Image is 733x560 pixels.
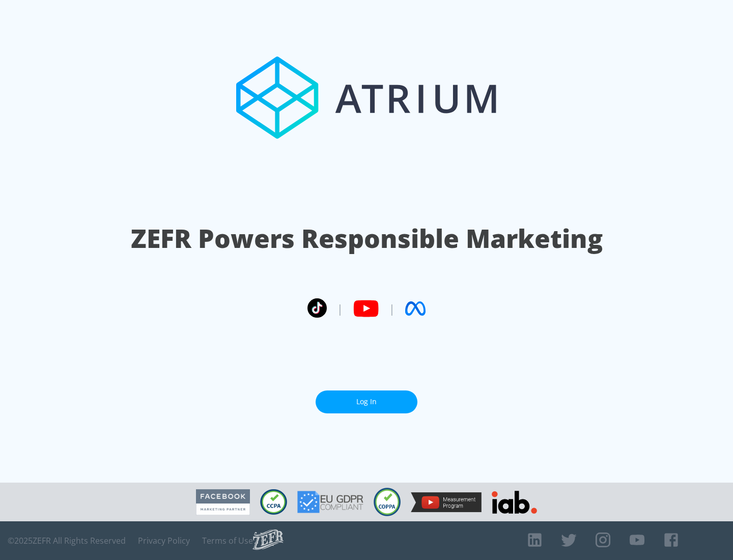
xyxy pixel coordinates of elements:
span: © 2025 ZEFR All Rights Reserved [8,536,126,546]
a: Log In [316,390,417,413]
a: Terms of Use [202,536,253,546]
img: YouTube Measurement Program [411,492,482,512]
a: Privacy Policy [138,536,190,546]
span: | [389,301,395,316]
h1: ZEFR Powers Responsible Marketing [131,221,603,256]
img: IAB [492,491,537,514]
img: Facebook Marketing Partner [196,489,250,515]
img: GDPR Compliant [297,491,363,513]
img: COPPA Compliant [374,488,401,516]
span: | [337,301,343,316]
img: CCPA Compliant [260,489,287,515]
